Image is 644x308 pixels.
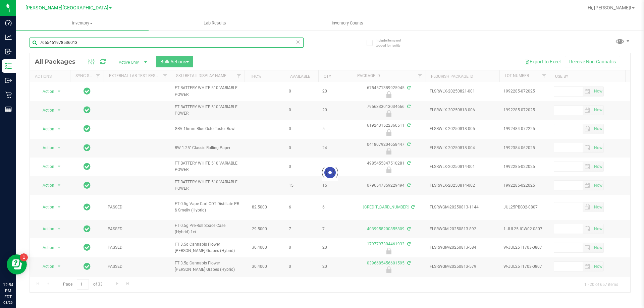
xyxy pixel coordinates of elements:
[281,16,414,30] a: Inventory Counts
[588,5,631,10] span: Hi, [PERSON_NAME]!
[5,19,12,26] inline-svg: Dashboard
[5,34,12,41] inline-svg: Analytics
[20,253,28,261] iframe: Resource center unread badge
[5,77,12,84] inline-svg: Outbound
[16,16,149,30] a: Inventory
[7,254,27,274] iframe: Resource center
[296,38,300,46] span: Clear
[5,48,12,55] inline-svg: Inbound
[195,20,235,26] span: Lab Results
[3,282,13,300] p: 12:54 PM EDT
[3,300,13,305] p: 08/26
[323,20,372,26] span: Inventory Counts
[5,106,12,113] inline-svg: Reports
[376,38,409,48] span: Include items not tagged for facility
[5,63,12,69] inline-svg: Inventory
[25,5,108,11] span: [PERSON_NAME][GEOGRAPHIC_DATA]
[5,91,12,98] inline-svg: Retail
[30,38,304,48] input: Search Package ID, Item Name, SKU, Lot or Part Number...
[16,20,149,26] span: Inventory
[149,16,281,30] a: Lab Results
